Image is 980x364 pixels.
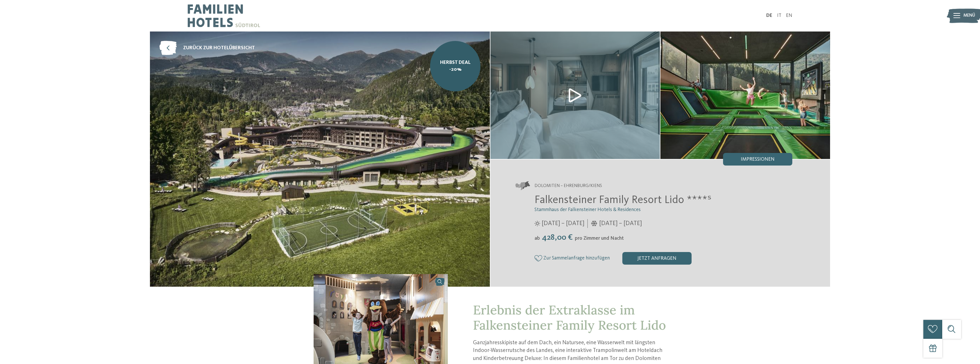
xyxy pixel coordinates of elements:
span: ab [534,236,540,241]
a: DE [766,13,772,18]
span: Falkensteiner Family Resort Lido ****ˢ [534,195,712,206]
span: zurück zur Hotelübersicht [183,45,255,52]
i: Öffnungszeiten im Sommer [534,221,540,227]
span: Menü [963,13,975,19]
span: [DATE] – [DATE] [542,219,584,228]
span: Stammhaus der Falkensteiner Hotels & Residences [534,207,641,212]
span: [DATE] – [DATE] [599,219,642,228]
a: zurück zur Hotelübersicht [159,41,255,55]
div: jetzt anfragen [622,252,692,265]
span: pro Zimmer und Nacht [575,236,624,241]
span: Zur Sammelanfrage hinzufügen [543,255,610,261]
img: Das Familienhotel nahe den Dolomiten mit besonderem Charakter [660,32,830,159]
img: Das Familienhotel nahe den Dolomiten mit besonderem Charakter [150,32,490,287]
i: Öffnungszeiten im Winter [591,221,597,227]
span: 428,00 € [541,233,574,242]
span: Impressionen [741,157,775,162]
a: EN [786,13,792,18]
span: Herbst Deal -20% [435,59,476,73]
a: IT [777,13,781,18]
img: Das Familienhotel nahe den Dolomiten mit besonderem Charakter [490,32,660,159]
span: Erlebnis der Extraklasse im Falkensteiner Family Resort Lido [473,302,666,333]
span: Dolomiten – Ehrenburg/Kiens [534,183,602,189]
a: Herbst Deal -20% [430,41,480,91]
